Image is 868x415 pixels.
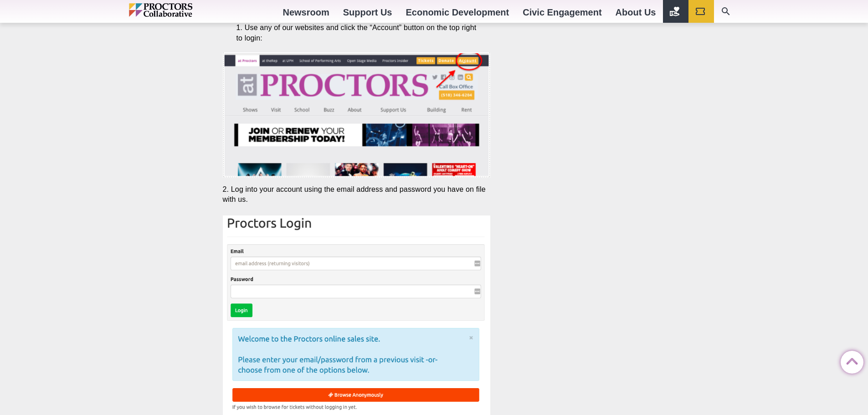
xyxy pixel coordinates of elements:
[223,52,491,178] img: Graphical user interface, website Description automatically generated
[236,23,477,43] li: Use any of our websites and click the “Account” button on the top right to login:
[129,3,231,17] img: Proctors logo
[841,351,859,369] a: Back to Top
[223,184,491,205] p: 2. Log into your account using the email address and password you have on file with us.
